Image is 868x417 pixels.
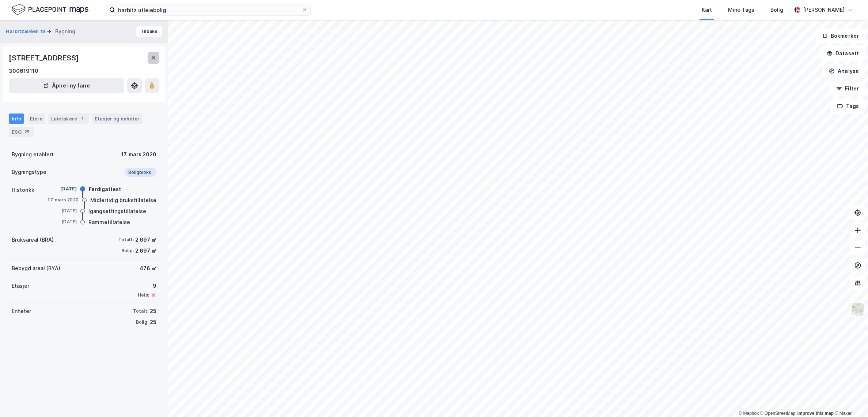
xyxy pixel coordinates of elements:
[12,264,60,273] div: Bebygd areal (BYA)
[48,197,79,203] div: 17. mars 2020
[121,150,156,159] div: 17. mars 2020
[136,26,162,37] button: Tilbake
[12,186,34,194] div: Historikk
[12,307,31,316] div: Enheter
[55,27,75,36] div: Bygning
[48,219,77,225] div: [DATE]
[816,29,865,43] button: Bokmerker
[760,411,796,416] a: OpenStreetMap
[9,52,80,64] div: [STREET_ADDRESS]
[12,235,54,244] div: Bruksareal (BRA)
[48,186,77,192] div: [DATE]
[728,5,754,14] div: Mine Tags
[135,246,156,255] div: 2 697 ㎡
[138,292,149,298] div: Heis:
[739,411,759,416] a: Mapbox
[702,5,712,14] div: Kart
[6,28,47,35] button: Harbitzalléen 19
[820,46,865,61] button: Datasett
[88,207,146,216] div: Igangsettingstillatelse
[851,302,865,316] img: Z
[803,5,845,14] div: [PERSON_NAME]
[89,185,121,194] div: Ferdigattest
[831,99,865,113] button: Tags
[12,3,88,16] img: logo.f888ab2527a4732fd821a326f86c7f29.svg
[90,196,156,205] div: Midlertidig brukstillatelse
[88,218,130,227] div: Rammetillatelse
[135,235,156,244] div: 2 697 ㎡
[12,282,29,290] div: Etasjer
[12,168,46,176] div: Bygningstype
[23,128,31,135] div: 25
[150,318,156,327] div: 25
[12,150,54,159] div: Bygning etablert
[48,208,77,214] div: [DATE]
[797,411,834,416] a: Improve this map
[150,307,156,316] div: 25
[9,78,124,93] button: Åpne i ny fane
[9,127,34,137] div: ESG
[830,81,865,96] button: Filter
[823,64,865,78] button: Analyse
[9,113,24,124] div: Info
[138,282,156,290] div: 9
[48,113,89,124] div: Leietakere
[133,308,148,314] div: Totalt:
[831,382,868,417] iframe: Chat Widget
[95,115,140,122] div: Etasjer og enheter
[136,319,148,325] div: Bolig:
[118,237,134,243] div: Totalt:
[115,4,302,15] input: Søk på adresse, matrikkel, gårdeiere, leietakere eller personer
[79,115,86,122] div: 1
[27,113,45,124] div: Eiere
[9,67,38,75] div: 300619110
[121,248,134,254] div: Bolig:
[140,264,156,273] div: 476 ㎡
[770,5,783,14] div: Bolig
